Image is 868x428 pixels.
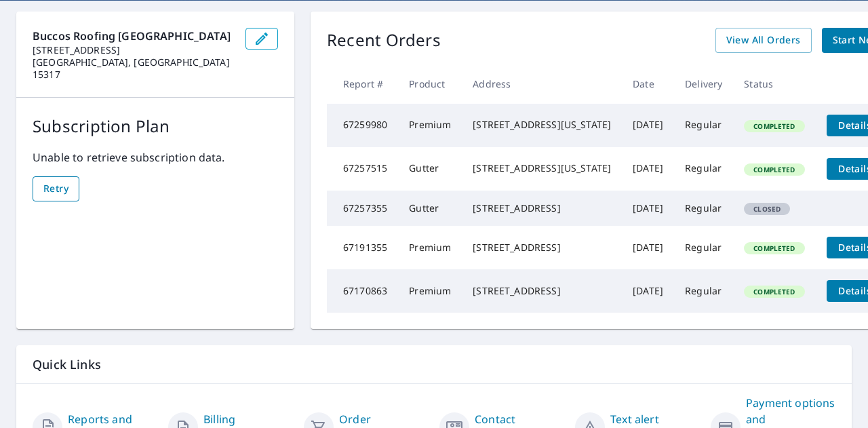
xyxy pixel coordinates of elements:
span: Completed [745,287,803,296]
td: Gutter [398,147,462,191]
td: Regular [674,104,733,147]
span: View All Orders [726,32,801,49]
span: Retry [43,180,68,197]
td: Premium [398,104,462,147]
p: Subscription Plan [33,114,278,138]
td: Regular [674,191,733,226]
th: Status [733,64,815,104]
span: Completed [745,165,803,174]
div: [STREET_ADDRESS] [473,284,611,298]
td: Premium [398,226,462,269]
span: Completed [745,121,803,131]
div: [STREET_ADDRESS][US_STATE] [473,161,611,175]
td: 67257355 [327,191,398,226]
td: Regular [674,147,733,191]
p: Unable to retrieve subscription data. [33,149,278,166]
th: Delivery [674,64,733,104]
td: 67259980 [327,104,398,147]
td: Regular [674,226,733,269]
button: Retry [33,176,79,201]
td: Premium [398,269,462,313]
p: Quick Links [33,356,835,373]
p: [STREET_ADDRESS] [33,44,235,56]
th: Address [462,64,622,104]
td: [DATE] [622,191,674,226]
td: 67257515 [327,147,398,191]
a: View All Orders [715,28,812,53]
th: Report # [327,64,398,104]
td: 67170863 [327,269,398,313]
td: [DATE] [622,104,674,147]
td: [DATE] [622,269,674,313]
td: 67191355 [327,226,398,269]
p: Buccos Roofing [GEOGRAPHIC_DATA] [33,28,235,44]
span: Completed [745,244,803,253]
td: [DATE] [622,226,674,269]
div: [STREET_ADDRESS][US_STATE] [473,118,611,132]
p: [GEOGRAPHIC_DATA], [GEOGRAPHIC_DATA] 15317 [33,56,235,81]
div: [STREET_ADDRESS] [473,241,611,254]
td: [DATE] [622,147,674,191]
div: [STREET_ADDRESS] [473,201,611,215]
td: Regular [674,269,733,313]
th: Date [622,64,674,104]
td: Gutter [398,191,462,226]
p: Recent Orders [327,28,441,53]
th: Product [398,64,462,104]
span: Closed [745,204,789,214]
